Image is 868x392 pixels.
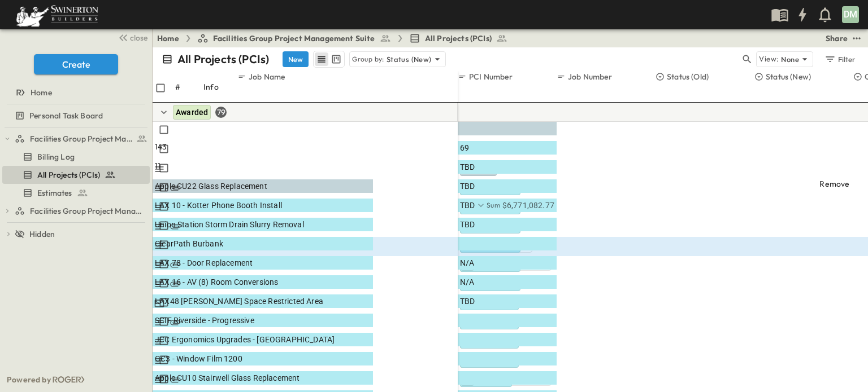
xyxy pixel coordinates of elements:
[2,166,150,184] div: test
[155,200,282,211] span: LAX 10 - Kotter Phone Booth Install
[175,71,203,103] div: #
[568,71,612,82] p: Job Number
[766,71,811,82] p: Status (New)
[155,219,304,230] span: Union Station Storm Drain Slurry Removal
[329,52,343,66] button: kanban view
[203,71,237,103] div: Info
[155,296,323,307] span: LAX48 [PERSON_NAME] Space Restricted Area
[30,205,145,217] span: Facilities Group Project Management Suite (Copy)
[460,219,475,230] span: TBD
[130,32,147,43] span: close
[155,334,335,345] span: JCC Ergonomics Upgrades - [GEOGRAPHIC_DATA]
[387,54,432,65] p: Status (New)
[502,200,554,211] span: $6,771,082.77
[30,133,133,144] span: Facilities Group Project Management Suite
[155,353,242,364] span: GC3 - Window Film 1200
[155,276,278,288] span: LAX 16 - AV (8) Room Conversions
[155,315,254,326] span: SCIF Riverside - Progressive
[460,296,475,307] span: TBD
[29,228,55,240] span: Hidden
[157,33,514,44] nav: breadcrumbs
[2,107,150,125] div: test
[2,148,150,166] div: test
[460,180,475,192] span: TBD
[460,257,475,268] span: N/A
[155,238,223,249] span: ClearPath Burbank
[215,107,227,118] div: 79
[249,71,285,82] p: Job Name
[2,130,150,148] div: test
[2,184,150,202] div: test
[14,3,101,27] img: 6c363589ada0b36f064d841b69d3a419a338230e66bb0a533688fa5cc3e9e735.png
[826,33,848,44] div: Share
[487,200,500,210] p: Sum
[31,87,52,98] span: Home
[850,32,863,45] button: test
[667,71,709,82] p: Status (Old)
[155,372,300,384] span: Apple CU10 Stairwell Glass Replacement
[155,257,253,268] span: LAX 78 - Door Replacement
[37,187,72,199] span: Estimates
[313,51,345,68] div: table view
[315,52,328,66] button: row view
[34,54,118,74] button: Create
[213,33,375,44] span: Facilities Group Project Management Suite
[157,33,179,44] a: Home
[352,54,384,65] p: Group by:
[29,110,103,121] span: Personal Task Board
[176,108,208,117] span: Awarded
[37,169,100,180] span: All Projects (PCIs)
[824,53,856,65] div: Filter
[37,151,75,162] span: Billing Log
[469,71,513,82] p: PCI Number
[2,202,150,220] div: test
[283,51,309,67] button: New
[460,276,475,288] span: N/A
[460,142,469,153] span: 69
[155,180,267,192] span: Apple CU22 Glass Replacement
[759,53,779,65] p: View:
[819,178,849,190] div: Remove
[425,33,492,44] span: All Projects (PCIs)
[842,6,859,23] div: DM
[460,161,475,173] span: TBD
[177,51,269,67] p: All Projects (PCIs)
[781,54,799,65] p: None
